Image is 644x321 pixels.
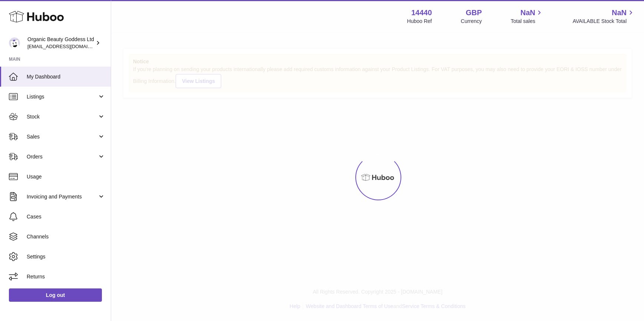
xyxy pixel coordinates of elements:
[511,18,544,25] span: Total sales
[612,8,627,18] span: NaN
[466,8,482,18] strong: GBP
[9,37,20,49] img: internalAdmin-14440@internal.huboo.com
[27,233,105,240] span: Channels
[27,273,105,280] span: Returns
[27,193,97,200] span: Invoicing and Payments
[411,8,432,18] strong: 14440
[9,288,102,302] a: Log out
[27,133,97,140] span: Sales
[27,213,105,220] span: Cases
[572,18,635,25] span: AVAILABLE Stock Total
[27,153,97,160] span: Orders
[27,73,105,80] span: My Dashboard
[27,43,109,49] span: [EMAIL_ADDRESS][DOMAIN_NAME]
[27,253,105,260] span: Settings
[27,173,105,180] span: Usage
[27,113,97,120] span: Stock
[27,93,97,100] span: Listings
[572,8,635,25] a: NaN AVAILABLE Stock Total
[27,36,94,50] div: Organic Beauty Goddess Ltd
[461,18,482,25] div: Currency
[511,8,544,25] a: NaN Total sales
[520,8,535,18] span: NaN
[407,18,432,25] div: Huboo Ref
